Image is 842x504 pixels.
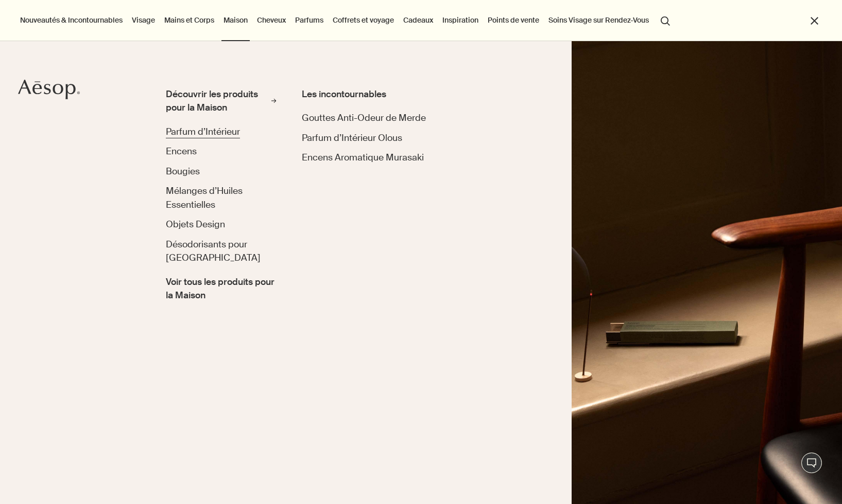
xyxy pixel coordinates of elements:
[166,87,277,119] a: Découvrir les produits pour la Maison
[166,166,200,177] span: Bougies
[255,13,288,27] a: Cheveux
[166,218,225,231] a: Objets Design
[166,126,240,137] span: Parfum d’Intérieur
[302,132,402,143] span: Parfum d’Intérieur Olous
[302,131,402,145] a: Parfum d’Intérieur Olous
[166,184,277,211] a: Mélanges d’Huiles Essentielles
[331,13,396,27] a: Coffrets et voyage
[221,13,250,27] a: Maison
[486,13,541,27] button: Points de vente
[166,271,277,302] a: Voir tous les produits pour la Maison
[401,13,435,27] a: Cadeaux
[293,13,325,27] a: Parfums
[166,185,243,210] span: Mélanges d’Huiles Essentielles
[809,15,820,27] button: Fermer le menu
[166,146,197,157] span: Encens
[162,13,216,27] a: Mains et Corps
[18,79,80,102] a: Aesop
[166,125,240,138] a: Parfum d’Intérieur
[166,239,261,263] span: Désodorisants pour Salle de Bain
[166,275,277,302] span: Voir tous les produits pour la Maison
[130,13,157,27] a: Visage
[166,145,197,158] a: Encens
[302,112,426,123] span: Gouttes Anti-Odeur de Merde
[546,13,651,27] a: Soins Visage sur Rendez-Vous
[166,87,269,115] div: Découvrir les produits pour la Maison
[801,453,822,473] button: Chat en direct
[440,13,480,27] a: Inspiration
[302,111,426,124] a: Gouttes Anti-Odeur de Merde
[302,87,437,101] div: Les incontournables
[166,219,225,230] span: Objets Design
[302,151,424,164] a: Encens Aromatique Murasaki
[18,79,80,100] svg: Aesop
[302,152,424,163] span: Encens Aromatique Murasaki
[656,10,675,30] button: Lancer une recherche
[572,41,842,504] img: Warmly lit room containing lamp and mid-century furniture.
[18,13,125,27] button: Nouveautés & Incontournables
[166,238,277,265] a: Désodorisants pour [GEOGRAPHIC_DATA]
[166,165,200,178] a: Bougies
